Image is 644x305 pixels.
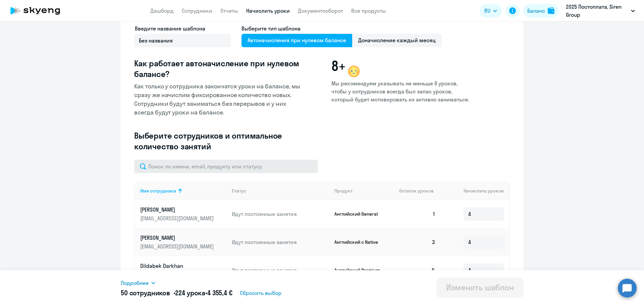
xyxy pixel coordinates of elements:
[140,215,215,222] p: [EMAIL_ADDRESS][DOMAIN_NAME]
[121,279,149,287] span: Подробнее
[241,34,352,47] span: Автоначисления при нулевом балансе
[562,3,638,19] button: 2025 Постоплата, Siren Group
[523,4,558,17] button: Балансbalance
[232,210,329,218] p: Идут постоянные занятия
[352,34,442,47] span: Доначисление каждый месяц
[334,188,394,194] div: Продукт
[207,289,232,297] span: 4 355,4 €
[121,288,232,298] h5: 50 сотрудников • •
[232,188,246,194] div: Статус
[566,3,628,19] p: 2025 Постоплата, Siren Group
[298,7,343,14] a: Документооборот
[334,188,353,194] div: Продукт
[140,262,215,270] p: Dildabek Darkhan
[548,7,554,14] img: balance
[134,130,304,152] h3: Выберите сотрудников и оптимальное количество занятий
[140,206,215,213] p: [PERSON_NAME]
[484,7,490,15] span: RU
[334,267,385,273] p: Английский Premium
[399,188,441,194] div: Остаток уроков
[527,7,545,15] div: Баланс
[394,228,441,256] td: 3
[446,282,514,293] div: Изменить шаблон
[140,188,176,194] div: Имя сотрудника
[140,234,226,250] a: [PERSON_NAME][EMAIL_ADDRESS][DOMAIN_NAME]
[480,4,502,17] button: RU
[232,266,329,274] p: Идут постоянные занятия
[232,188,329,194] div: Статус
[232,238,329,246] p: Идут постоянные занятия
[140,234,215,241] p: [PERSON_NAME]
[240,289,281,297] span: Сбросить выбор
[134,160,318,173] input: Поиск по имени, email, продукту или статусу
[346,63,362,79] img: wink
[331,58,345,74] span: 8+
[246,7,290,14] a: Начислить уроки
[441,182,509,200] th: Начислить уроков
[175,289,205,297] span: 224 урока
[437,278,523,298] button: Изменить шаблон
[134,34,231,47] input: Без названия
[140,262,226,278] a: Dildabek Darkhan[EMAIL_ADDRESS][DOMAIN_NAME]
[134,82,304,117] p: Как только у сотрудника закончатся уроки на балансе, мы сразу же начислим фиксированное количеств...
[135,25,205,32] span: Введите название шаблона
[140,188,226,194] div: Имя сотрудника
[140,243,215,250] p: [EMAIL_ADDRESS][DOMAIN_NAME]
[241,24,442,32] h4: Выберите тип шаблона
[150,7,174,14] a: Дашборд
[334,211,385,217] p: Английский General
[134,58,304,79] h3: Как работает автоначисление при нулевом балансе?
[351,7,386,14] a: Все продукты
[334,239,385,245] p: Английский с Native
[140,206,226,222] a: [PERSON_NAME][EMAIL_ADDRESS][DOMAIN_NAME]
[394,256,441,284] td: 6
[399,188,434,194] span: Остаток уроков
[331,79,470,103] p: Мы рекомендуем указывать не меньше 8 уроков, чтобы у сотрудников всегда был запас уроков, который...
[394,200,441,228] td: 1
[220,7,238,14] a: Отчеты
[182,7,212,14] a: Сотрудники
